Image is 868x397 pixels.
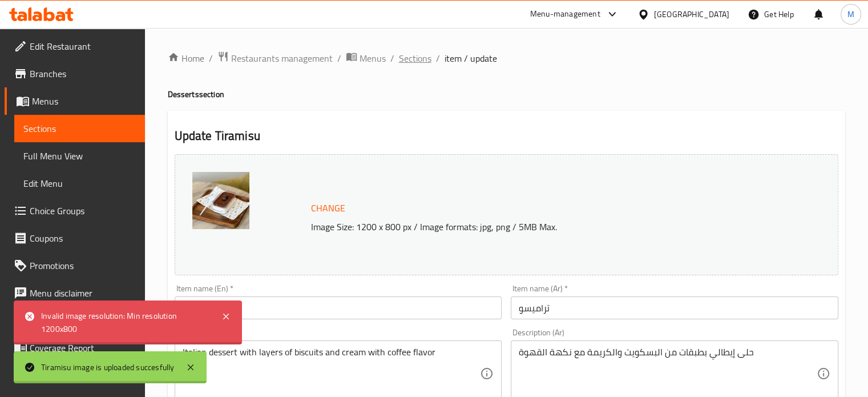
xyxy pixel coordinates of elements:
[30,341,136,355] span: Coverage Report
[41,361,175,374] div: Tiramisu image is uploaded succesfully
[5,197,145,224] a: Choice Groups
[30,39,136,53] span: Edit Restaurant
[168,51,204,65] a: Home
[337,51,341,65] li: /
[209,51,213,65] li: /
[436,51,440,65] li: /
[14,170,145,197] a: Edit Menu
[847,8,854,21] span: M
[30,286,136,300] span: Menu disclaimer
[23,149,136,163] span: Full Menu View
[30,67,136,81] span: Branches
[5,362,145,389] a: Grocery Checklist
[30,259,136,272] span: Promotions
[306,220,778,234] p: Image Size: 1200 x 800 px / Image formats: jpg, png / 5MB Max.
[390,51,394,65] li: /
[360,51,386,65] span: Menus
[41,310,210,335] div: Invalid image resolution: Min resolution 1200x800
[654,8,729,21] div: [GEOGRAPHIC_DATA]
[192,172,249,229] img: PHOTO20250929120727638947446502984088.jpg
[14,142,145,170] a: Full Menu View
[32,94,136,108] span: Menus
[168,89,845,100] h4: Desserts section
[5,279,145,307] a: Menu disclaimer
[5,334,145,362] a: Coverage Report
[511,296,838,319] input: Enter name Ar
[168,51,845,66] nav: breadcrumb
[306,197,350,220] button: Change
[5,33,145,60] a: Edit Restaurant
[23,122,136,135] span: Sections
[175,127,838,145] h2: Update Tiramisu
[311,200,345,216] span: Change
[399,51,431,65] a: Sections
[14,115,145,142] a: Sections
[30,231,136,245] span: Coupons
[5,87,145,115] a: Menus
[231,51,333,65] span: Restaurants management
[346,51,386,66] a: Menus
[445,51,497,65] span: item / update
[530,7,600,21] div: Menu-management
[30,204,136,218] span: Choice Groups
[217,51,333,66] a: Restaurants management
[23,177,136,190] span: Edit Menu
[175,296,502,319] input: Enter name En
[5,224,145,252] a: Coupons
[5,60,145,87] a: Branches
[5,252,145,279] a: Promotions
[5,307,145,334] a: Upsell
